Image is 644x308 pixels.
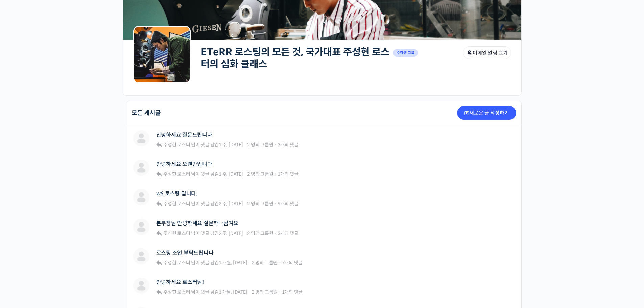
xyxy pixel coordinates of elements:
a: 로스팅 조언 부탁드립니다 [156,250,214,256]
a: 1 주, [DATE] [219,142,243,148]
span: 님이 댓글 남김 [162,230,243,236]
a: 주성현 로스터 [162,289,190,295]
span: 2 명의 그룹원 [247,142,273,148]
span: 님이 댓글 남김 [162,171,243,177]
span: 3개의 댓글 [278,142,299,148]
span: 주성현 로스터 [163,200,190,207]
span: 수강생 그룹 [393,49,418,57]
a: 안녕하세요 로스터님! [156,279,204,285]
span: 2 명의 그룹원 [247,200,273,207]
a: 주성현 로스터 [162,142,190,148]
a: 주성현 로스터 [162,230,190,236]
span: 2 명의 그룹원 [252,289,278,295]
span: 주성현 로스터 [163,230,190,236]
span: 주성현 로스터 [163,289,190,295]
span: · [279,260,281,266]
a: 새로운 글 작성하기 [457,106,516,120]
span: 님이 댓글 남김 [162,289,247,295]
a: 주성현 로스터 [162,200,190,207]
a: 1 개월, [DATE] [219,260,247,266]
a: 대화 [45,214,87,231]
button: 이메일 알림 끄기 [463,46,511,59]
span: 님이 댓글 남김 [162,260,247,266]
span: · [274,171,277,177]
span: 3개의 댓글 [278,230,299,236]
span: 주성현 로스터 [163,260,190,266]
a: 주성현 로스터 [162,171,190,177]
span: · [274,230,277,236]
a: 2 주, [DATE] [219,230,243,236]
span: 9개의 댓글 [278,200,299,207]
img: Group logo of ETeRR 로스팅의 모든 것, 국가대표 주성현 로스터의 심화 클래스 [133,26,191,84]
span: 대화 [62,225,70,230]
a: ETeRR 로스팅의 모든 것, 국가대표 주성현 로스터의 심화 클래스 [201,46,389,70]
span: 1개의 댓글 [282,289,303,295]
span: 7개의 댓글 [282,260,303,266]
span: 2 명의 그룹원 [247,171,273,177]
span: 님이 댓글 남김 [162,142,243,148]
span: 2 명의 그룹원 [252,260,278,266]
span: 2 명의 그룹원 [247,230,273,236]
span: · [274,200,277,207]
span: · [279,289,281,295]
span: 홈 [21,224,25,230]
a: 2 주, [DATE] [219,200,243,207]
h2: 모든 게시글 [132,110,161,116]
a: 설정 [87,214,130,231]
span: 주성현 로스터 [163,171,190,177]
span: 설정 [104,224,113,230]
a: 안녕하세요 오랜만입니다 [156,161,212,167]
a: 1 주, [DATE] [219,171,243,177]
a: 홈 [2,214,45,231]
a: w6 로스팅 입니다. [156,190,197,197]
a: 본부장님 안녕하세요 질문하나남겨요 [156,220,239,227]
span: · [274,142,277,148]
a: 안녕하세요 질문드립니다 [156,132,212,138]
a: 1 개월, [DATE] [219,289,247,295]
span: 주성현 로스터 [163,142,190,148]
span: 1개의 댓글 [278,171,299,177]
a: 주성현 로스터 [162,260,190,266]
span: 님이 댓글 남김 [162,200,243,207]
